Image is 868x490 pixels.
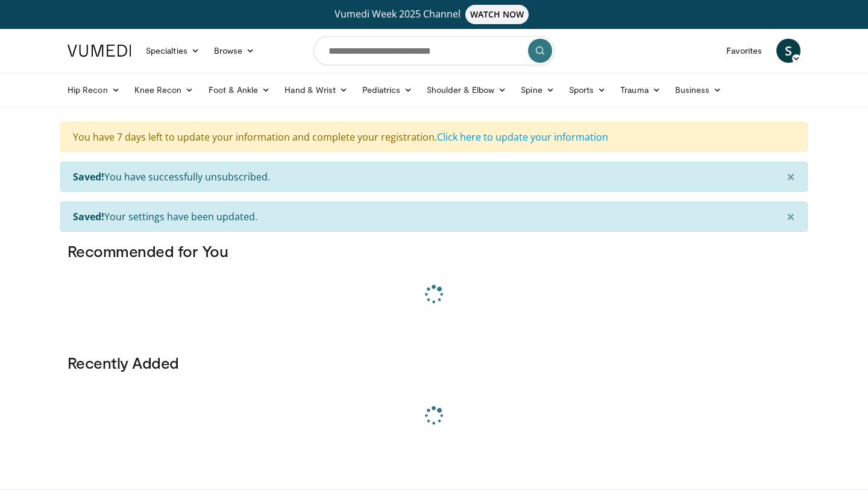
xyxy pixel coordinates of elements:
a: S [776,39,800,63]
a: Vumedi Week 2025 ChannelWATCH NOW [69,5,799,24]
a: Favorites [719,39,769,63]
div: You have successfully unsubscribed. [60,162,808,192]
span: WATCH NOW [465,5,529,24]
a: Browse [207,39,262,63]
a: Sports [562,78,614,102]
a: Shoulder & Elbow [420,78,514,102]
h3: Recommended for You [68,241,800,261]
a: Spine [514,78,561,102]
strong: Saved! [73,170,104,183]
a: Foot & Ankle [201,78,278,102]
a: Specialties [139,39,207,63]
input: Search topics, interventions [313,36,555,65]
button: × [775,202,807,231]
button: × [775,162,807,191]
a: Hip Recon [60,78,127,102]
img: VuMedi Logo [68,45,131,57]
div: Your settings have been updated. [60,202,808,232]
a: Business [668,78,729,102]
h3: Recently Added [68,353,800,372]
a: Click here to update your information [437,130,608,144]
a: Hand & Wrist [277,78,355,102]
div: You have 7 days left to update your information and complete your registration. [60,122,808,152]
strong: Saved! [73,210,104,223]
a: Pediatrics [355,78,420,102]
a: Knee Recon [127,78,201,102]
a: Trauma [613,78,668,102]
